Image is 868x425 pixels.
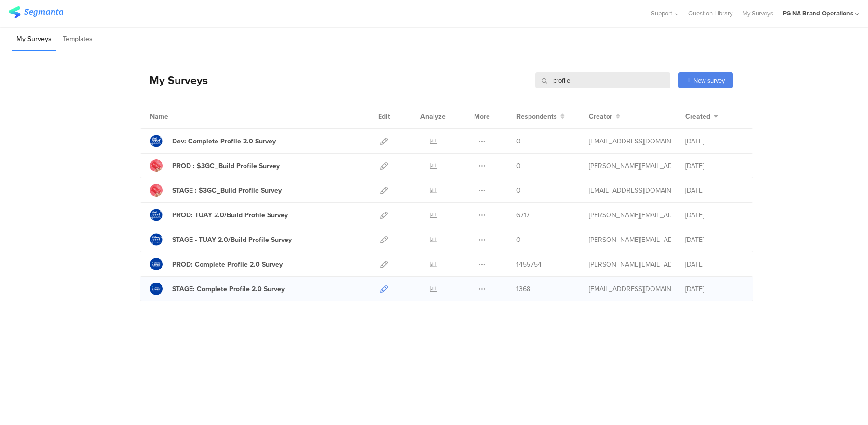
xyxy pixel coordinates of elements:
button: Created [685,112,718,122]
div: PROD: TUAY 2.0/Build Profile Survey [172,210,288,220]
div: Name [150,112,208,122]
div: pahuja.a.1@pg.com [589,235,671,245]
span: Creator [589,112,612,122]
div: Analyze [419,104,448,128]
a: PROD: Complete Profile 2.0 Survey [150,258,283,270]
span: 0 [516,161,521,171]
span: 1455754 [516,259,542,269]
div: [DATE] [685,284,743,294]
a: STAGE - TUAY 2.0/Build Profile Survey [150,233,292,246]
div: More [472,104,492,128]
div: STAGE : $3GC_Build Profile Survey [172,185,282,196]
a: STAGE : $3GC_Build Profile Survey [150,184,282,197]
div: PROD: Complete Profile 2.0 Survey [172,259,283,269]
button: Creator [589,112,620,122]
a: PROD: TUAY 2.0/Build Profile Survey [150,209,288,221]
div: STAGE - TUAY 2.0/Build Profile Survey [172,235,292,245]
div: chellappa.uc@pg.com [589,210,671,220]
span: Support [651,9,672,18]
a: PROD : $3GC_Build Profile Survey [150,159,280,172]
div: gallup.r@pg.com [589,284,671,294]
span: 0 [516,136,521,146]
div: chellappa.uc@pg.com [589,161,671,171]
span: Created [685,112,710,122]
div: chellappa.uc@pg.com [589,259,671,269]
li: My Surveys [12,28,56,51]
div: [DATE] [685,235,743,245]
div: [DATE] [685,210,743,220]
div: Edit [374,104,394,128]
div: PROD : $3GC_Build Profile Survey [172,161,280,171]
div: [DATE] [685,259,743,269]
span: 0 [516,235,521,245]
div: [DATE] [685,136,743,146]
span: 6717 [516,210,529,220]
div: My Surveys [140,72,208,88]
div: gallup.r@pg.com [589,185,671,196]
img: segmanta logo [9,6,63,18]
span: 1368 [516,284,530,294]
button: Respondents [516,112,565,122]
span: Respondents [516,112,557,122]
div: [DATE] [685,185,743,196]
div: PG NA Brand Operations [783,9,853,18]
span: New survey [693,76,725,85]
span: 0 [516,185,521,196]
a: Dev: Complete Profile 2.0 Survey [150,135,276,147]
div: STAGE: Complete Profile 2.0 Survey [172,284,285,294]
div: varun.yadav@mindtree.com [589,136,671,146]
a: STAGE: Complete Profile 2.0 Survey [150,283,285,295]
div: Dev: Complete Profile 2.0 Survey [172,136,276,146]
div: [DATE] [685,161,743,171]
input: Survey Name, Creator... [535,72,670,88]
li: Templates [58,28,97,51]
